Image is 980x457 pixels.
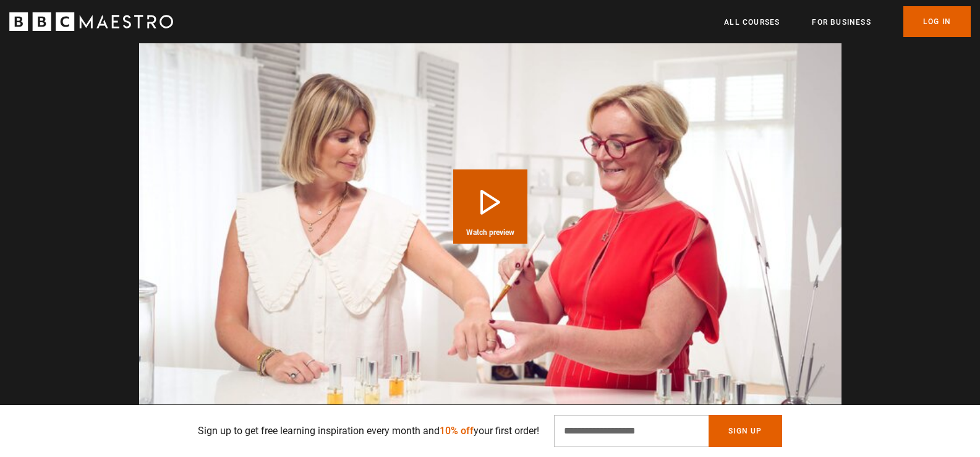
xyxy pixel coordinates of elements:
span: Watch preview [466,229,514,236]
nav: Primary [724,6,971,37]
button: Sign Up [709,415,782,447]
svg: BBC Maestro [9,12,173,31]
span: 10% off [440,425,474,437]
a: All Courses [724,16,780,28]
video-js: Video Player [139,9,842,404]
a: Log In [903,6,971,37]
a: For business [812,16,871,28]
button: Play Course overview for Think Like an Entrepreneur with Jo Malone CBE [453,169,527,244]
p: Sign up to get free learning inspiration every month and your first order! [198,424,539,438]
